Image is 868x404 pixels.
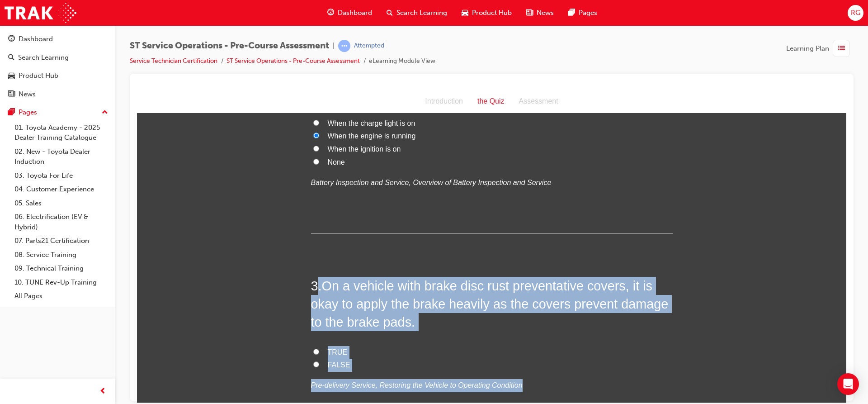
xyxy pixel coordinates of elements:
a: 02. New - Toyota Dealer Induction [11,145,112,169]
div: Introduction [281,5,333,18]
input: When the charge light is on [176,30,182,36]
a: guage-iconDashboard [320,4,379,22]
div: the Quiz [333,5,375,18]
div: Dashboard [19,34,53,44]
span: guage-icon [327,7,334,19]
em: Pre-delivery Service, Restoring the Vehicle to Operating Condition [174,291,386,299]
li: eLearning Module View [369,56,435,67]
span: None [191,68,208,76]
span: prev-icon [99,386,106,397]
a: Dashboard [4,31,112,48]
button: Pages [4,104,112,121]
div: Search Learning [18,52,69,63]
a: 08. Service Training [11,248,112,262]
span: When the charge light is on [191,29,278,37]
a: Search Learning [4,49,112,66]
span: search-icon [8,54,14,62]
a: news-iconNews [519,4,561,22]
input: When the ignition is on [176,56,182,62]
em: Battery Inspection and Service, Overview of Battery Inspection and Service [174,89,415,96]
a: search-iconSearch Learning [379,4,454,22]
a: 01. Toyota Academy - 2025 Dealer Training Catalogue [11,121,112,145]
input: TRUE [176,259,182,265]
span: | [333,41,335,51]
span: pages-icon [568,7,575,19]
span: News [537,8,554,18]
div: Assessment [375,5,429,18]
span: When the engine is running [191,42,279,50]
a: 10. TUNE Rev-Up Training [11,276,112,290]
h2: 3 . [174,187,536,242]
span: TRUE [191,258,211,266]
a: News [4,86,112,103]
button: RG [848,5,863,21]
a: 03. Toyota For Life [11,169,112,183]
button: DashboardSearch LearningProduct HubNews [4,29,112,104]
a: car-iconProduct Hub [454,4,519,22]
span: RG [851,8,860,18]
span: Pages [579,8,597,18]
a: All Pages [11,289,112,303]
span: ST Service Operations - Pre-Course Assessment [130,41,329,51]
span: search-icon [387,7,393,19]
a: 06. Electrification (EV & Hybrid) [11,210,112,234]
img: Trak [5,3,76,23]
a: ST Service Operations - Pre-Course Assessment [226,57,360,65]
span: Product Hub [472,8,512,18]
a: 04. Customer Experience [11,182,112,196]
span: learningRecordVerb_ATTEMPT-icon [338,40,350,52]
span: car-icon [8,72,15,80]
span: list-icon [838,43,845,54]
input: When the engine is running [176,43,182,48]
div: Attempted [354,42,384,50]
div: Product Hub [19,71,58,81]
a: 05. Sales [11,196,112,210]
a: Product Hub [4,67,112,84]
a: pages-iconPages [561,4,604,22]
span: When the ignition is on [191,55,264,63]
span: news-icon [8,90,15,99]
span: On a vehicle with brake disc rust preventative covers, it is okay to apply the brake heavily as t... [174,189,532,240]
span: car-icon [462,7,468,19]
a: 07. Parts21 Certification [11,234,112,248]
div: Open Intercom Messenger [837,373,859,395]
button: Learning Plan [786,40,854,57]
span: pages-icon [8,109,15,117]
input: None [176,69,182,75]
div: Pages [19,107,37,118]
input: FALSE [176,271,182,277]
span: Learning Plan [786,43,829,54]
span: news-icon [526,7,533,19]
a: Service Technician Certification [130,57,217,65]
span: Search Learning [396,8,447,18]
span: FALSE [191,271,213,279]
span: up-icon [102,107,108,119]
span: guage-icon [8,35,15,43]
div: News [19,89,36,100]
span: Dashboard [338,8,372,18]
a: 09. Technical Training [11,261,112,276]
